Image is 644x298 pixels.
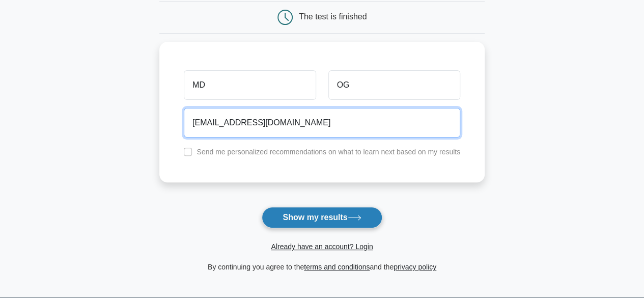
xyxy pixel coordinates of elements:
[262,207,382,228] button: Show my results
[394,263,436,271] a: privacy policy
[271,242,373,251] a: Already have an account? Login
[197,148,460,156] label: Send me personalized recommendations on what to learn next based on my results
[299,12,367,21] div: The test is finished
[304,263,370,271] a: terms and conditions
[184,70,316,100] input: First name
[328,70,460,100] input: Last name
[153,261,491,273] div: By continuing you agree to the and the
[184,108,460,138] input: Email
